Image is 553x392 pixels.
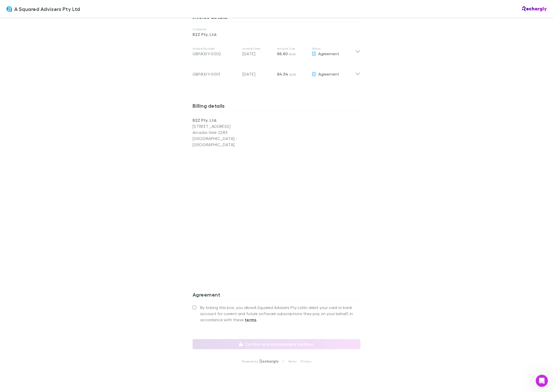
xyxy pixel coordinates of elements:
p: B2Z Pty. Ltd. [193,117,276,123]
p: [DATE] [242,51,273,57]
h3: Agreement [193,291,360,300]
span: Agreement [318,72,339,76]
p: Invoice Date [242,47,273,51]
img: A Squared Advisers Pty Ltd's Logo [6,6,12,12]
p: Amount Due [277,47,308,51]
span: 84.54 [277,72,288,77]
span: 88.80 [277,51,288,56]
p: Arcadia Vale 2283 [193,129,276,135]
a: Privacy [301,359,311,363]
span: By ticking this box, you allow A Squared Advisers Pty Ltd to debit your card or bank account for ... [200,304,360,323]
p: Powered by [242,359,259,363]
img: Rechargly Logo [522,6,547,11]
img: Rechargly Logo [259,359,279,363]
strong: terms [245,317,257,322]
button: Confirm and add payment method [193,339,360,349]
p: [STREET_ADDRESS] [193,123,276,129]
iframe: Secure address input frame [192,151,361,268]
span: AUD [289,52,296,56]
span: Agreement [318,51,339,56]
span: AUD [289,73,296,76]
p: Customer [193,27,360,31]
div: Invoice NumberGBFJKKIY-0002Invoice Date[DATE]Amount Due88.80 AUDStatusAgreement [188,41,365,62]
p: Invoice Number [193,47,238,51]
a: Terms [288,359,297,363]
div: GBFJKKIY-0001 [193,71,238,77]
iframe: Intercom live chat [536,375,548,387]
p: | [283,359,284,363]
span: A Squared Advisers Pty Ltd [14,5,80,13]
p: B2Z Pty. Ltd. [193,31,360,37]
p: [DATE] [242,71,273,77]
p: Status [312,47,355,51]
p: [GEOGRAPHIC_DATA] - [GEOGRAPHIC_DATA] [193,135,276,148]
h3: Billing details [193,103,360,111]
div: GBFJKKIY-0002 [193,51,238,57]
div: GBFJKKIY-0001[DATE]84.54 AUDAgreement [188,62,365,82]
